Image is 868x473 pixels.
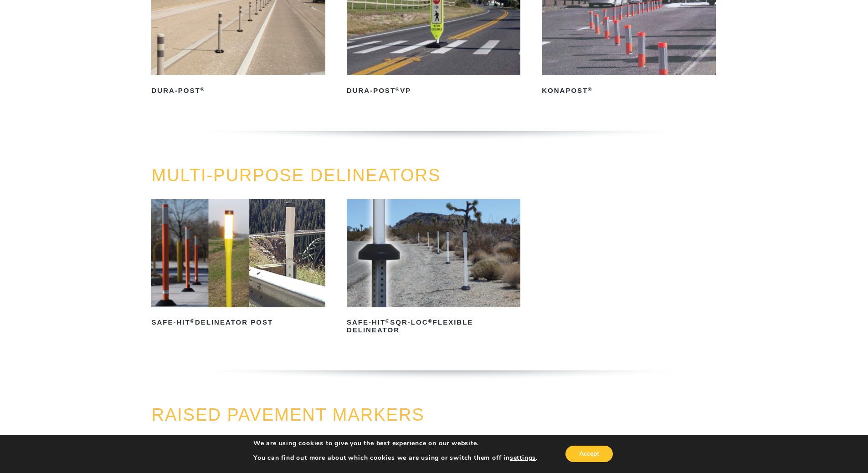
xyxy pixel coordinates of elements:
sup: ® [428,318,433,324]
sup: ® [588,86,592,92]
sup: ® [385,318,390,324]
a: RAISED PAVEMENT MARKERS [151,405,424,424]
h2: KonaPost [542,83,715,98]
p: We are using cookies to give you the best experience on our website. [253,439,538,448]
sup: ® [190,318,195,324]
h2: Safe-Hit SQR-LOC Flexible Delineator [347,315,520,337]
button: Accept [565,446,613,462]
p: You can find out more about which cookies we are using or switch them off in . [253,454,538,462]
sup: ® [395,86,400,92]
h2: Safe-Hit Delineator Post [151,315,325,330]
h2: Dura-Post [151,83,325,98]
a: Safe-Hit®Delineator Post [151,199,325,330]
a: MULTI-PURPOSE DELINEATORS [151,166,441,185]
sup: ® [200,86,205,92]
a: Safe-Hit®SQR-LOC®Flexible Delineator [347,199,520,337]
h2: Dura-Post VP [347,83,520,98]
button: settings [510,454,536,462]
